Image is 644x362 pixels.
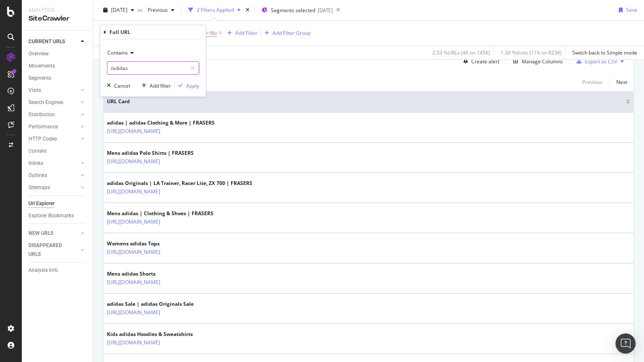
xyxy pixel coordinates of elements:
a: [URL][DOMAIN_NAME] [107,339,160,347]
div: times [244,6,251,14]
a: Explorer Bookmarks [29,211,87,220]
div: adidas Originals | LA Trainer, Racer Lite, ZX 700 | FRASERS [107,180,252,187]
button: Manage Columns [510,56,563,66]
div: SiteCrawler [29,14,86,23]
a: [URL][DOMAIN_NAME] [107,127,160,135]
a: Search Engines [29,98,78,107]
a: Url Explorer [29,199,87,208]
div: Movements [29,62,55,70]
div: Visits [29,86,41,95]
div: Sitemaps [29,183,50,192]
a: Content [29,147,87,156]
div: NEW URLS [29,229,53,238]
span: URL Card [107,98,624,105]
div: Add Filter [235,29,257,36]
button: 2 Filters Applied [185,3,244,17]
a: [URL][DOMAIN_NAME] [107,278,160,286]
span: Previous [144,6,168,13]
button: Add filter [138,81,171,90]
div: Next [616,78,627,86]
a: Performance [29,122,78,131]
div: Inlinks [29,159,43,168]
button: Next [616,77,627,87]
div: Previous [582,78,602,86]
a: CURRENT URLS [29,37,78,46]
button: Export as CSV [573,55,617,68]
a: Outlinks [29,171,78,180]
div: Manage Columns [522,58,563,65]
span: = [206,29,209,36]
div: Womens adidas Tops [107,240,197,247]
div: Segments [29,74,51,83]
button: [DATE] [100,3,138,17]
div: Kids adidas Hoodies & Sweatshirts [107,331,197,338]
button: Previous [582,77,602,87]
span: No [210,27,217,39]
a: NEW URLS [29,229,78,238]
span: Segments selected [271,7,315,14]
div: Analysis Info [29,266,58,275]
div: Cancel [114,82,130,89]
div: 2.53 % URLs ( 4K on 145K ) [432,49,490,56]
a: [URL][DOMAIN_NAME] [107,157,160,166]
span: vs [138,6,144,13]
div: Outlinks [29,171,47,180]
div: Url Explorer [29,199,55,208]
div: Content [29,147,47,156]
a: Movements [29,62,87,70]
a: HTTP Codes [29,135,78,143]
a: [URL][DOMAIN_NAME] [107,188,160,196]
div: 1.39 % Visits ( 11K on 823K ) [501,49,562,56]
button: Add Filter Group [261,28,311,38]
div: Search Engines [29,98,63,107]
div: Add Filter Group [273,29,311,36]
div: Create alert [471,58,499,65]
a: [URL][DOMAIN_NAME] [107,218,160,226]
a: Visits [29,86,78,95]
button: Cancel [104,81,130,90]
a: Sitemaps [29,183,78,192]
span: Contains [107,49,128,56]
button: Previous [144,3,178,17]
div: Full URL [109,29,130,36]
div: DISAPPEARED URLS [29,241,71,259]
div: CURRENT URLS [29,37,65,46]
div: HTTP Codes [29,135,57,143]
div: adidas | adidas Clothing & More | FRASERS [107,119,215,127]
a: Analysis Info [29,266,87,275]
a: Inlinks [29,159,78,168]
div: Overview [29,49,49,58]
div: [DATE] [318,7,333,14]
div: Open Intercom Messenger [615,333,636,354]
div: 2 Filters Applied [197,6,234,13]
div: Mens adidas Polo Shirts | FRASERS [107,149,197,157]
a: [URL][DOMAIN_NAME] [107,308,160,317]
a: [URL][DOMAIN_NAME] [107,248,160,256]
div: Switch back to Simple mode [572,49,637,56]
div: Performance [29,122,58,131]
div: Analytics [29,7,86,14]
span: 2025 Sep. 3rd [111,6,127,13]
button: Segments selected[DATE] [258,3,333,17]
a: DISAPPEARED URLS [29,241,78,259]
div: Distribution [29,110,55,119]
div: Apply [186,82,199,89]
div: Mens adidas Shorts [107,270,197,278]
a: Overview [29,49,87,58]
div: adidas Sale | adidas Originals Sale [107,300,197,308]
button: Save [615,3,637,17]
div: Export as CSV [585,58,617,65]
button: Apply [175,81,199,90]
div: Save [626,6,637,13]
div: Mens adidas | Clothing & Shoes | FRASERS [107,210,213,217]
button: Create alert [460,55,499,68]
button: Switch back to Simple mode [569,46,637,60]
a: Distribution [29,110,78,119]
a: Segments [29,74,87,83]
div: Add filter [150,82,171,89]
button: Add Filter [224,28,257,38]
div: Explorer Bookmarks [29,211,74,220]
